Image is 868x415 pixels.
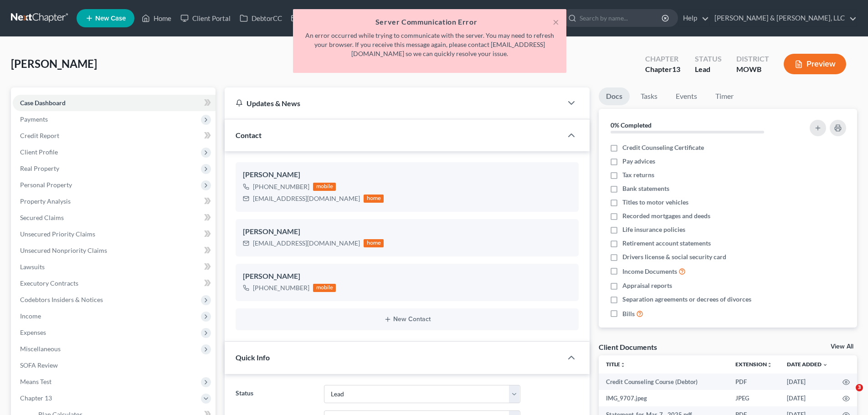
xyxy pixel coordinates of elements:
[622,295,751,304] span: Separation agreements or decrees of divorces
[20,197,71,205] span: Property Analysis
[313,183,336,191] div: mobile
[599,390,728,406] td: IMG_9707.jpeg
[622,309,635,318] span: Bills
[622,184,669,193] span: Bank statements
[253,182,309,191] div: [PHONE_NUMBER]
[553,16,559,27] button: ×
[236,98,551,108] div: Updates & News
[231,385,319,403] label: Status
[622,198,688,207] span: Titles to motor vehicles
[622,225,685,234] span: Life insurance policies
[13,128,216,144] a: Credit Report
[668,87,704,105] a: Events
[236,131,262,139] span: Contact
[611,121,652,129] strong: 0% Completed
[20,181,72,189] span: Personal Property
[622,143,704,152] span: Credit Counseling Certificate
[20,345,61,353] span: Miscellaneous
[822,362,828,368] i: expand_more
[253,194,360,203] div: [EMAIL_ADDRESS][DOMAIN_NAME]
[13,275,216,292] a: Executory Contracts
[243,316,571,323] button: New Contact
[364,239,384,247] div: home
[13,242,216,259] a: Unsecured Nonpriority Claims
[20,246,107,254] span: Unsecured Nonpriority Claims
[856,384,863,391] span: 3
[633,87,665,105] a: Tasks
[622,252,726,261] span: Drivers license & social security card
[622,157,655,166] span: Pay advices
[20,312,41,320] span: Income
[599,342,657,352] div: Client Documents
[300,16,559,27] h5: Server Communication Error
[20,214,64,221] span: Secured Claims
[599,374,728,390] td: Credit Counseling Course (Debtor)
[606,361,626,368] a: Titleunfold_more
[728,390,780,406] td: JPEG
[243,169,571,180] div: [PERSON_NAME]
[787,361,828,368] a: Date Added expand_more
[20,394,52,402] span: Chapter 13
[599,87,630,105] a: Docs
[622,267,677,276] span: Income Documents
[20,378,51,385] span: Means Test
[708,87,741,105] a: Timer
[620,362,626,368] i: unfold_more
[728,374,780,390] td: PDF
[20,164,59,172] span: Real Property
[300,31,559,58] p: An error occurred while trying to communicate with the server. You may need to refresh your brows...
[20,99,66,107] span: Case Dashboard
[243,226,571,237] div: [PERSON_NAME]
[13,95,216,111] a: Case Dashboard
[20,263,45,271] span: Lawsuits
[13,193,216,210] a: Property Analysis
[236,353,270,362] span: Quick Info
[622,170,654,179] span: Tax returns
[20,328,46,336] span: Expenses
[253,283,309,292] div: [PHONE_NUMBER]
[767,362,772,368] i: unfold_more
[780,374,835,390] td: [DATE]
[837,384,859,406] iframe: Intercom live chat
[13,259,216,275] a: Lawsuits
[20,279,78,287] span: Executory Contracts
[20,115,48,123] span: Payments
[243,271,571,282] div: [PERSON_NAME]
[622,281,672,290] span: Appraisal reports
[20,132,59,139] span: Credit Report
[831,343,853,350] a: View All
[20,230,95,238] span: Unsecured Priority Claims
[313,284,336,292] div: mobile
[735,361,772,368] a: Extensionunfold_more
[20,296,103,303] span: Codebtors Insiders & Notices
[622,211,710,220] span: Recorded mortgages and deeds
[253,239,360,248] div: [EMAIL_ADDRESS][DOMAIN_NAME]
[364,195,384,203] div: home
[622,239,711,248] span: Retirement account statements
[13,210,216,226] a: Secured Claims
[13,357,216,374] a: SOFA Review
[20,148,58,156] span: Client Profile
[13,226,216,242] a: Unsecured Priority Claims
[20,361,58,369] span: SOFA Review
[780,390,835,406] td: [DATE]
